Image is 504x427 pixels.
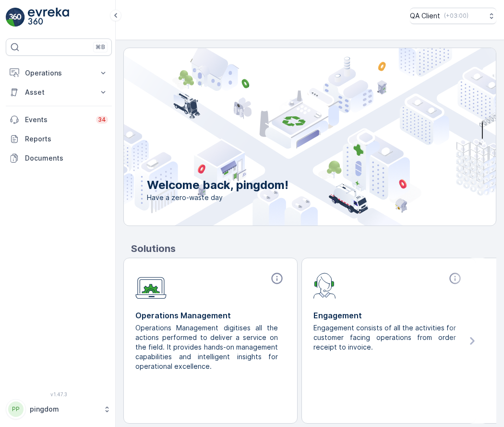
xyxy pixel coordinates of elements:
p: Operations [25,68,93,78]
img: logo [6,8,25,27]
p: Engagement consists of all the activities for customer facing operations from order receipt to in... [313,323,456,352]
span: Have a zero-waste day [147,193,288,202]
button: QA Client(+03:00) [410,8,496,24]
a: Documents [6,149,112,168]
p: Asset [25,88,93,97]
div: PP [8,402,24,417]
p: Documents [25,153,108,163]
p: 34 [98,116,106,124]
a: Events34 [6,110,112,129]
p: QA Client [410,11,440,21]
img: module-icon [313,272,336,299]
p: Engagement [313,310,464,321]
img: logo_light-DOdMpM7g.png [28,8,69,27]
p: Operations Management digitises all the actions performed to deliver a service on the field. It p... [135,323,278,371]
button: Asset [6,83,112,102]
button: Operations [6,63,112,83]
a: Reports [6,129,112,149]
p: Events [25,115,90,125]
p: ( +03:00 ) [444,12,468,20]
button: PPpingdom [6,399,112,419]
span: v 1.47.3 [6,391,112,397]
img: module-icon [135,272,167,299]
p: ⌘B [96,43,105,51]
p: Solutions [131,241,496,256]
p: Reports [25,134,108,144]
p: Welcome back, pingdom! [147,177,288,193]
p: pingdom [30,404,98,414]
img: city illustration [81,48,496,226]
p: Operations Management [135,310,286,321]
